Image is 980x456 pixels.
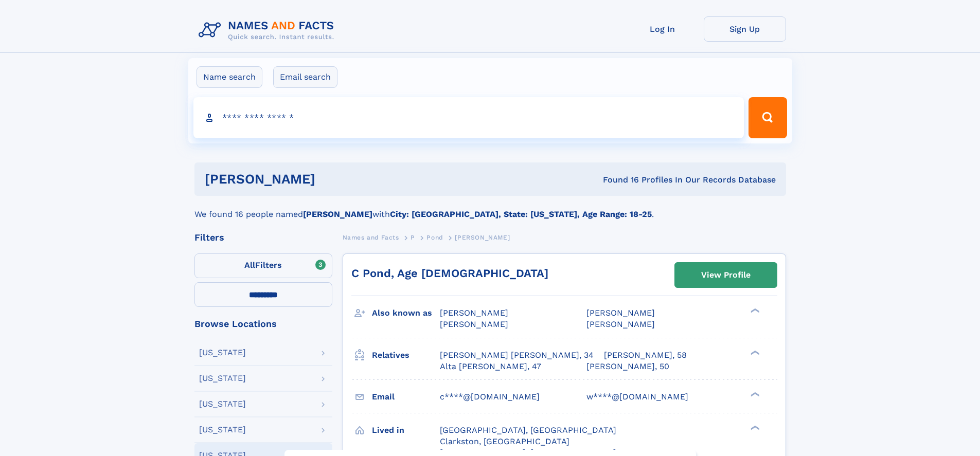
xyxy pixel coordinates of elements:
div: Filters [194,233,332,242]
div: Found 16 Profiles In Our Records Database [459,174,776,186]
h1: [PERSON_NAME] [205,173,459,186]
span: [PERSON_NAME] [440,308,508,318]
span: [PERSON_NAME] [455,234,510,241]
a: Log In [621,16,704,42]
h3: Lived in [372,422,440,439]
span: [PERSON_NAME] [586,319,655,329]
div: [US_STATE] [199,349,246,357]
div: Browse Locations [194,319,332,329]
div: [US_STATE] [199,426,246,434]
div: ❯ [748,391,760,397]
a: C Pond, Age [DEMOGRAPHIC_DATA] [351,267,548,280]
span: P [411,234,415,241]
img: Logo Names and Facts [194,16,343,44]
span: [PERSON_NAME] [440,319,508,329]
a: [PERSON_NAME], 58 [604,350,687,361]
a: Sign Up [704,16,786,42]
span: All [244,260,255,270]
div: ❯ [748,424,760,431]
a: Alta [PERSON_NAME], 47 [440,361,541,372]
h3: Relatives [372,346,440,364]
label: Email search [273,66,337,88]
a: [PERSON_NAME] [PERSON_NAME], 34 [440,350,594,361]
div: We found 16 people named with . [194,196,786,221]
span: Pond [426,234,443,241]
b: City: [GEOGRAPHIC_DATA], State: [US_STATE], Age Range: 18-25 [390,209,652,219]
h3: Also known as [372,304,440,322]
b: [PERSON_NAME] [303,209,372,219]
label: Filters [194,253,332,278]
div: [US_STATE] [199,374,246,382]
input: search input [193,97,744,138]
span: [GEOGRAPHIC_DATA], [GEOGRAPHIC_DATA] [440,425,616,435]
a: View Profile [675,263,777,287]
div: ❯ [748,349,760,356]
a: Pond [426,231,443,244]
h3: Email [372,388,440,406]
a: P [411,231,415,244]
a: [PERSON_NAME], 50 [586,361,669,372]
div: [US_STATE] [199,400,246,408]
label: Name search [197,66,262,88]
div: View Profile [701,263,751,287]
div: ❯ [748,307,760,314]
span: Clarkston, [GEOGRAPHIC_DATA] [440,436,569,446]
a: Names and Facts [343,231,399,244]
span: [PERSON_NAME] [586,308,655,318]
button: Search Button [749,97,787,138]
